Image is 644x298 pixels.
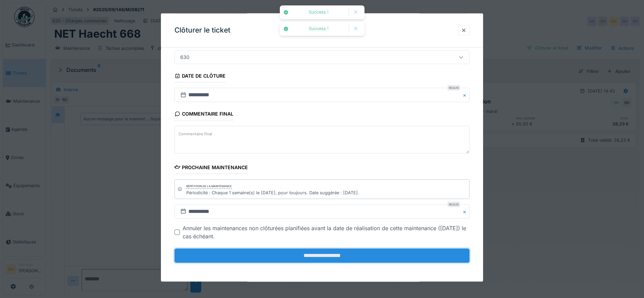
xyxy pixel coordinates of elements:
[174,26,230,35] h3: Clôturer le ticket
[448,202,460,207] div: Requis
[174,109,233,120] div: Commentaire final
[174,162,248,174] div: Prochaine maintenance
[183,224,470,240] div: Annuler les maintenances non clôturées planifiées avant la date de réalisation de cette maintenan...
[462,204,470,219] button: Close
[177,130,213,138] label: Commentaire final
[462,88,470,102] button: Close
[292,9,345,15] div: Success !
[178,54,192,61] div: 630
[292,26,345,32] div: Success !
[174,71,226,82] div: Date de clôture
[448,85,460,91] div: Requis
[186,184,232,188] div: Répétition de la maintenance
[186,189,359,196] div: Périodicité : Chaque 1 semaine(s) le [DATE], pour toujours. Date suggérée : [DATE].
